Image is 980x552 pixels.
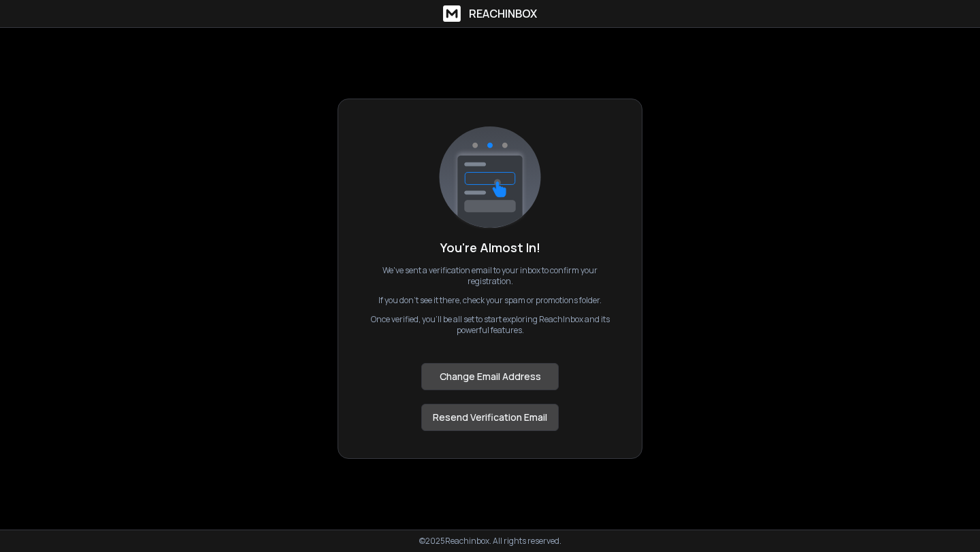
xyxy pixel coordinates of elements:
[469,5,537,22] h1: ReachInbox
[419,536,561,547] p: © 2025 Reachinbox. All rights reserved.
[443,5,537,22] a: ReachInbox
[365,314,615,336] p: Once verified, you’ll be all set to start exploring ReachInbox and its powerful features.
[365,265,615,287] p: We've sent a verification email to your inbox to confirm your registration.
[440,238,540,257] h1: You're Almost In!
[421,404,559,431] button: Resend Verification Email
[421,363,559,390] button: Change Email Address
[378,295,602,306] p: If you don't see it there, check your spam or promotions folder.
[439,126,541,230] img: logo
